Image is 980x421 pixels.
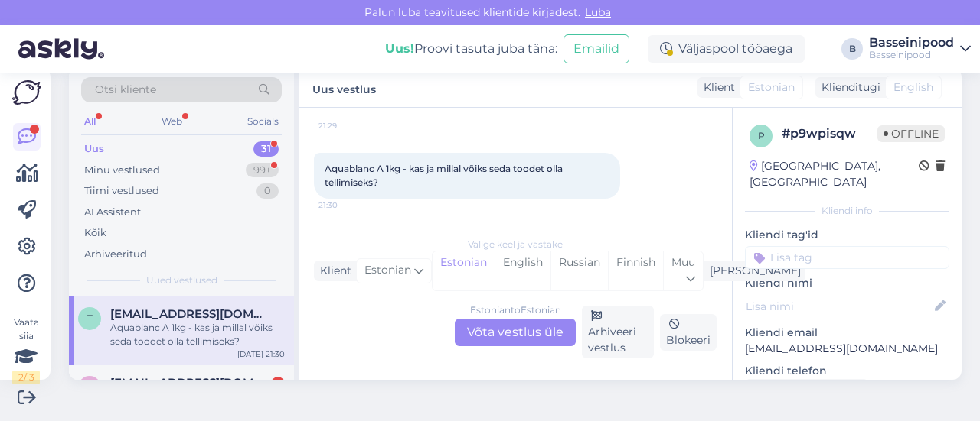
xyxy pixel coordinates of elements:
span: Uued vestlused [146,274,217,287]
div: Uus [84,141,104,157]
div: Arhiveeri vestlus [582,306,654,358]
div: Valige keel ja vastake [314,238,717,251]
div: Klient [314,263,351,279]
div: Blokeeri [660,314,717,351]
div: Socials [244,112,282,131]
div: B [841,38,863,60]
div: Kõik [84,225,106,241]
div: Finnish [608,251,663,290]
div: 99+ [246,163,279,178]
input: Lisa nimi [746,298,932,315]
span: t [87,313,93,324]
div: Küsi telefoninumbrit [745,379,868,400]
span: 21:30 [318,199,376,211]
span: Estonian [364,262,411,279]
span: tiiriktalis@gmail.com [110,307,269,321]
div: Tiimi vestlused [84,183,159,199]
span: 21:29 [318,120,376,131]
div: Vaata siia [12,316,40,384]
span: English [893,79,933,96]
span: Luba [580,5,616,19]
span: Otsi kliente [95,82,156,98]
div: 2 / 3 [12,371,40,384]
p: [EMAIL_ADDRESS][DOMAIN_NAME] [745,341,949,357]
p: Kliendi email [745,325,949,341]
div: Väljaspool tööaega [648,35,805,63]
div: Estonian [433,251,495,290]
div: English [495,251,550,290]
div: 0 [256,183,279,199]
input: Lisa tag [745,246,949,269]
span: Estonian [748,79,795,96]
div: Web [158,112,185,131]
div: [PERSON_NAME] [704,263,801,279]
p: Kliendi nimi [745,275,949,291]
span: Aquablanc A 1kg - kas ja millal võiks seda toodet olla tellimiseks? [325,163,565,188]
div: Minu vestlused [84,163,160,178]
div: 1 [271,377,285,390]
a: BasseinipoodBasseinipood [869,37,971,61]
div: All [81,112,99,131]
div: Aquablanc A 1kg - kas ja millal võiks seda toodet olla tellimiseks? [110,321,285,348]
div: Kliendi info [745,204,949,218]
div: Võta vestlus üle [455,319,576,346]
div: Proovi tasuta juba täna: [385,40,557,58]
p: Kliendi tag'id [745,227,949,243]
div: Russian [550,251,608,290]
div: [DATE] 21:30 [237,348,285,360]
div: Basseinipood [869,49,954,61]
span: p [758,130,765,141]
span: Muu [671,255,695,269]
span: Offline [877,125,945,142]
div: Basseinipood [869,37,954,49]
p: Kliendi telefon [745,363,949,379]
div: # p9wpisqw [782,125,877,143]
img: Askly Logo [12,80,41,105]
b: Uus! [385,41,414,56]
div: [GEOGRAPHIC_DATA], [GEOGRAPHIC_DATA] [750,158,919,190]
div: AI Assistent [84,205,141,220]
div: Arhiveeritud [84,247,147,262]
div: 31 [253,141,279,157]
div: Estonian to Estonian [470,303,561,317]
button: Emailid [563,34,629,63]
div: Klient [697,79,735,96]
div: Klienditugi [815,79,880,96]
label: Uus vestlus [312,77,376,98]
span: margus.lang@gmail.com [110,376,269,390]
